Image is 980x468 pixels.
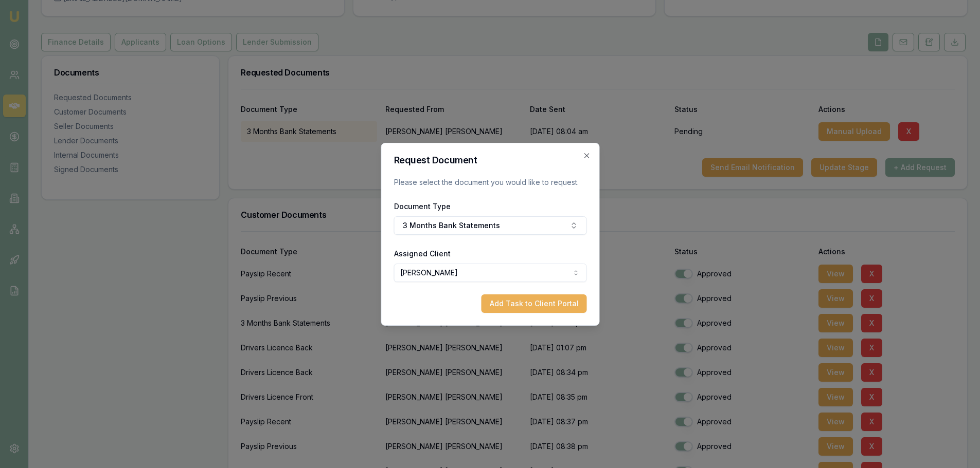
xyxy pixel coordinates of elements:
[394,216,586,235] button: 3 Months Bank Statements
[394,177,586,188] p: Please select the document you would like to request.
[394,156,586,165] h2: Request Document
[394,202,450,211] label: Document Type
[394,249,450,258] label: Assigned Client
[481,294,586,313] button: Add Task to Client Portal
